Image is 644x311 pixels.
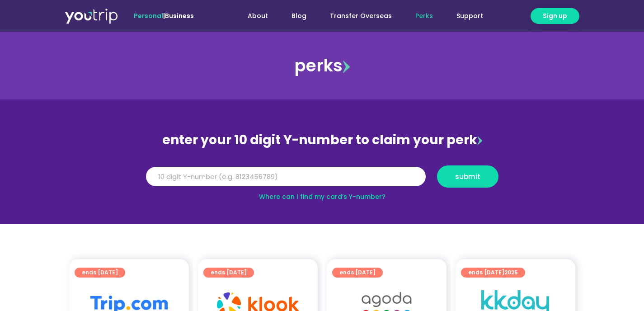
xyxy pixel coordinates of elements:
[146,167,426,187] input: 10 digit Y-number (e.g. 8123456789)
[445,8,495,24] a: Support
[134,11,163,20] span: Personal
[468,268,518,278] span: ends [DATE]
[165,11,194,20] a: Business
[280,8,318,24] a: Blog
[146,165,498,194] form: Y Number
[531,8,579,24] a: Sign up
[141,128,503,152] div: enter your 10 digit Y-number to claim your perk
[236,8,280,24] a: About
[404,8,445,24] a: Perks
[543,11,567,21] span: Sign up
[504,269,518,276] span: 2025
[218,8,495,24] nav: Menu
[203,268,254,278] a: ends [DATE]
[134,11,194,20] span: |
[437,165,498,188] button: submit
[461,268,525,278] a: ends [DATE]2025
[82,268,118,278] span: ends [DATE]
[318,8,404,24] a: Transfer Overseas
[455,173,480,180] span: submit
[339,268,376,278] span: ends [DATE]
[332,268,383,278] a: ends [DATE]
[75,268,125,278] a: ends [DATE]
[211,268,247,278] span: ends [DATE]
[259,192,385,201] a: Where can I find my card’s Y-number?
